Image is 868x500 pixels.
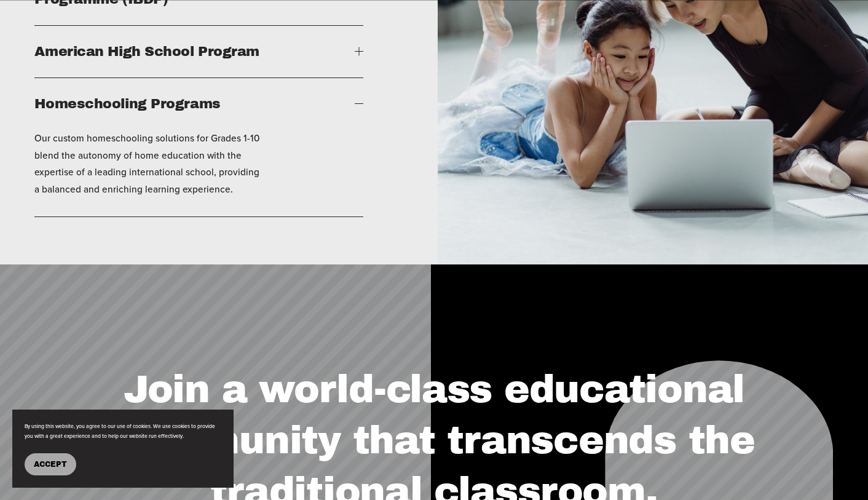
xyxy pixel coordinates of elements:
button: Accept [25,453,76,475]
section: Cookie banner [12,410,234,488]
button: Homeschooling Programs [34,78,363,130]
p: By using this website, you agree to our use of cookies. We use cookies to provide you with a grea... [25,422,221,441]
button: American High School Program [34,26,363,77]
p: Our custom homeschooling solutions for Grades 1-10 blend the autonomy of home education with the ... [34,130,264,198]
span: Accept [34,460,67,469]
span: Homeschooling Programs [34,97,355,111]
span: American High School Program [34,44,355,59]
div: Homeschooling Programs [34,130,363,216]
